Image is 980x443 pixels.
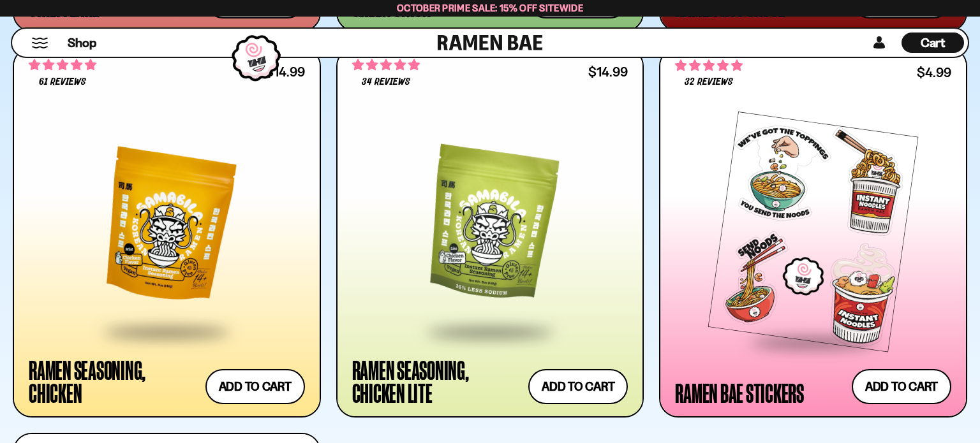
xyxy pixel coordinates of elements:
div: $4.99 [917,66,951,78]
button: Add to cart [852,369,951,404]
div: $14.99 [588,66,628,78]
a: Shop [68,33,96,53]
a: 4.75 stars 32 reviews $4.99 Ramen Bae Stickers Add to cart [659,47,967,418]
div: $14.99 [265,66,305,78]
span: Cart [921,35,946,50]
button: Add to cart [205,369,305,404]
div: Ramen Seasoning, Chicken [29,358,199,404]
div: Cart [902,29,964,57]
div: Ramen Bae Stickers [675,381,804,404]
span: 61 reviews [39,77,86,87]
span: 34 reviews [362,77,410,87]
a: 5.00 stars 34 reviews $14.99 Ramen Seasoning, Chicken Lite Add to cart [336,47,644,418]
span: October Prime Sale: 15% off Sitewide [397,2,583,14]
button: Mobile Menu Trigger [31,38,48,48]
a: 4.84 stars 61 reviews $14.99 Ramen Seasoning, Chicken Add to cart [13,47,321,418]
span: 32 reviews [685,77,733,87]
button: Add to cart [528,369,628,404]
div: Ramen Seasoning, Chicken Lite [352,358,523,404]
span: Shop [68,34,96,52]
